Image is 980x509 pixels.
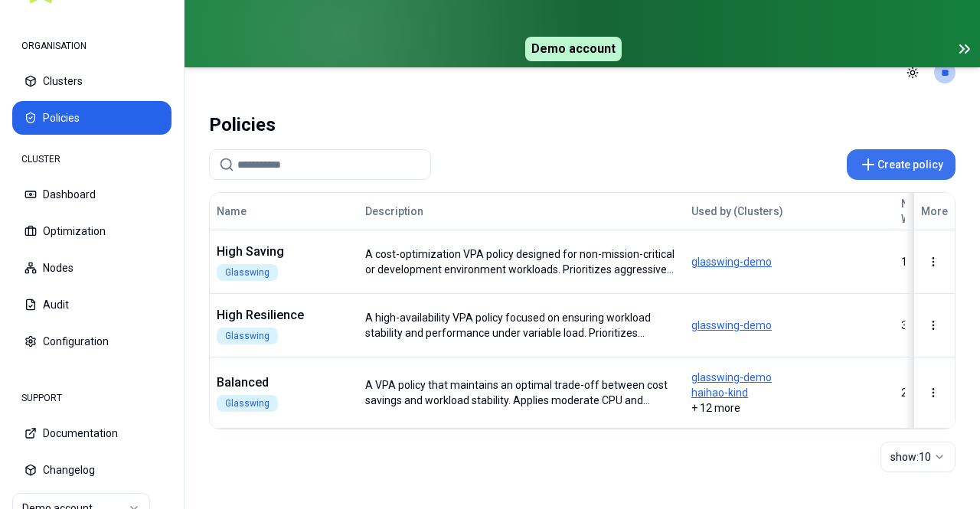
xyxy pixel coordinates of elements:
[12,325,171,358] button: Configuration
[217,264,278,281] div: Glasswing
[12,144,171,175] div: CLUSTER
[691,370,887,385] span: glasswing-demo
[901,196,956,227] div: No. of Workloads
[691,204,887,219] div: Used by (Clusters)
[525,37,622,61] span: Demo account
[901,385,956,400] div: 228
[365,246,678,277] div: A cost-optimization VPA policy designed for non-mission-critical or development environment workl...
[12,101,171,135] button: Policies
[12,178,171,211] button: Dashboard
[217,328,278,344] div: Glasswing
[365,204,659,219] div: Description
[217,243,351,261] div: High Saving
[901,318,956,333] div: 38
[365,377,678,408] div: A VPA policy that maintains an optimal trade-off between cost savings and workload stability. App...
[217,395,278,412] div: Glasswing
[12,383,171,413] div: SUPPORT
[217,306,351,325] div: High Resilience
[691,385,887,400] span: haihao-kind
[691,318,887,333] span: glasswing-demo
[847,149,955,180] button: Create policy
[12,416,171,450] button: Documentation
[365,310,678,341] div: A high-availability VPA policy focused on ensuring workload stability and performance under varia...
[12,31,171,61] div: ORGANISATION
[12,288,171,321] button: Audit
[691,370,887,416] div: + 12 more
[12,251,171,285] button: Nodes
[12,453,171,487] button: Changelog
[12,64,171,98] button: Clusters
[901,254,956,269] div: 1
[217,196,247,227] button: Name
[691,254,887,269] span: glasswing-demo
[217,374,351,392] div: Balanced
[209,109,276,140] div: Policies
[921,204,948,219] div: More
[12,214,171,248] button: Optimization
